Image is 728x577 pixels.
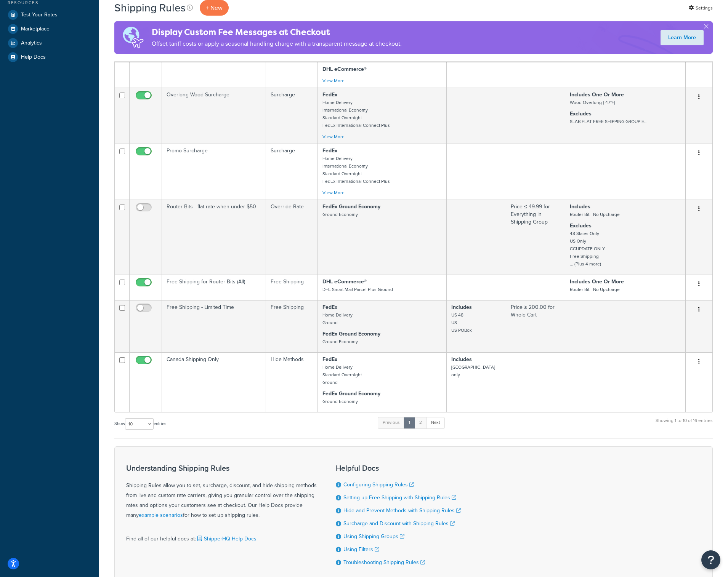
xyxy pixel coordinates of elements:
[661,30,704,45] a: Learn More
[21,54,46,61] span: Help Docs
[343,494,456,502] a: Setting up Free Shipping with Shipping Rules
[570,278,624,286] strong: Includes One Or More
[196,535,257,543] a: ShipperHQ Help Docs
[656,416,713,433] div: Showing 1 to 10 of 16 entries
[322,286,393,293] small: DHL Smart Mail Parcel Plus Ground
[6,22,93,36] a: Marketplace
[322,355,337,363] strong: FedEx
[570,222,592,230] strong: Excludes
[322,147,337,155] strong: FedEx
[162,275,266,300] td: Free Shipping for Router Bits (All)
[322,303,337,311] strong: FedEx
[162,200,266,275] td: Router Bits - flat rate when under $50
[266,275,318,300] td: Free Shipping
[570,99,615,106] small: Wood Overlong ( 47"+)
[570,286,620,293] small: Router Bit - No Upcharge
[451,355,472,363] strong: Includes
[322,398,358,405] small: Ground Economy
[343,519,455,527] a: Surcharge and Discount with Shipping Rules
[322,189,345,196] a: View More
[322,77,345,84] a: View More
[343,532,404,540] a: Using Shipping Groups
[114,0,186,15] h1: Shipping Rules
[322,211,358,218] small: Ground Economy
[125,418,154,430] select: Showentries
[126,528,317,544] div: Find all of our helpful docs at:
[322,312,353,326] small: Home Delivery Ground
[570,211,620,218] small: Router Bit - No Upcharge
[322,330,380,338] strong: FedEx Ground Economy
[322,203,380,211] strong: FedEx Ground Economy
[378,417,404,428] a: Previous
[322,65,367,73] strong: DHL eCommerce®
[451,312,472,334] small: US 48 US US POBox
[114,418,166,430] label: Show entries
[414,417,427,428] a: 2
[570,110,592,118] strong: Excludes
[701,550,720,569] button: Open Resource Center
[152,26,402,38] h4: Display Custom Fee Messages at Checkout
[266,352,318,412] td: Hide Methods
[162,88,266,144] td: Overlong Wood Surcharge
[162,300,266,352] td: Free Shipping - Limited Time
[6,50,93,64] a: Help Docs
[322,364,362,386] small: Home Delivery Standard Overnight Ground
[506,300,565,352] td: Price ≥ 200.00 for Whole Cart
[336,464,461,472] h3: Helpful Docs
[451,303,472,311] strong: Includes
[152,38,402,49] p: Offset tariff costs or apply a seasonal handling charge with a transparent message at checkout.
[322,91,337,99] strong: FedEx
[322,99,390,129] small: Home Delivery International Economy Standard Overnight FedEx International Connect Plus
[21,26,50,32] span: Marketplace
[266,200,318,275] td: Override Rate
[114,21,152,54] img: duties-banner-06bc72dcb5fe05cb3f9472aba00be2ae8eb53ab6f0d8bb03d382ba314ac3c341.png
[570,203,590,211] strong: Includes
[343,507,461,515] a: Hide and Prevent Methods with Shipping Rules
[570,118,648,125] small: SLAB FLAT FREE SHIPPING GROUP E...
[343,558,425,566] a: Troubleshooting Shipping Rules
[322,278,367,286] strong: DHL eCommerce®
[266,88,318,144] td: Surcharge
[266,300,318,352] td: Free Shipping
[126,464,317,472] h3: Understanding Shipping Rules
[21,12,58,18] span: Test Your Rates
[322,155,390,185] small: Home Delivery International Economy Standard Overnight FedEx International Connect Plus
[451,364,495,378] small: [GEOGRAPHIC_DATA] only
[162,144,266,200] td: Promo Surcharge
[426,417,445,428] a: Next
[139,511,183,519] a: example scenarios
[570,230,605,267] small: 48 States Only US Only CCUPDATE ONLY Free Shipping ... (Plus 4 more)
[322,390,380,398] strong: FedEx Ground Economy
[126,464,317,520] div: Shipping Rules allow you to set, surcharge, discount, and hide shipping methods from live and cus...
[322,338,358,345] small: Ground Economy
[506,200,565,275] td: Price ≤ 49.99 for Everything in Shipping Group
[6,36,93,50] a: Analytics
[689,3,713,13] a: Settings
[266,144,318,200] td: Surcharge
[162,352,266,412] td: Canada Shipping Only
[21,40,42,46] span: Analytics
[343,545,379,553] a: Using Filters
[404,417,415,428] a: 1
[570,91,624,99] strong: Includes One Or More
[322,133,345,140] a: View More
[343,481,414,489] a: Configuring Shipping Rules
[6,8,93,22] a: Test Your Rates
